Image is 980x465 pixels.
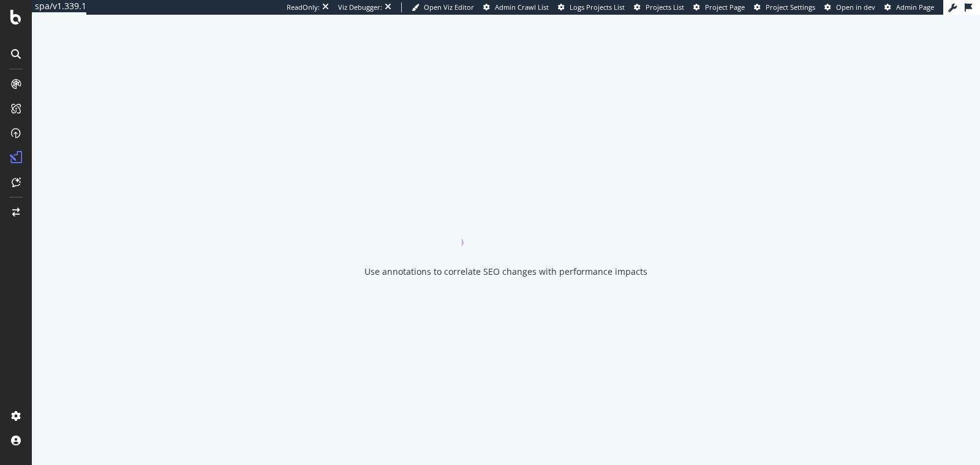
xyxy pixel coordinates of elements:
a: Project Page [693,2,745,12]
span: Open in dev [836,2,875,12]
a: Open Viz Editor [412,2,474,12]
span: Project Page [705,2,745,12]
div: Use annotations to correlate SEO changes with performance impacts [364,266,647,278]
a: Logs Projects List [558,2,625,12]
div: animation [462,202,550,246]
span: Projects List [646,2,684,12]
span: Logs Projects List [570,2,625,12]
span: Admin Crawl List [495,2,549,12]
a: Admin Crawl List [483,2,549,12]
div: ReadOnly: [287,2,320,12]
a: Admin Page [884,2,934,12]
span: Admin Page [896,2,934,12]
a: Project Settings [754,2,815,12]
a: Open in dev [824,2,875,12]
a: Projects List [634,2,684,12]
span: Project Settings [766,2,815,12]
div: Viz Debugger: [338,2,382,12]
span: Open Viz Editor [424,2,474,12]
